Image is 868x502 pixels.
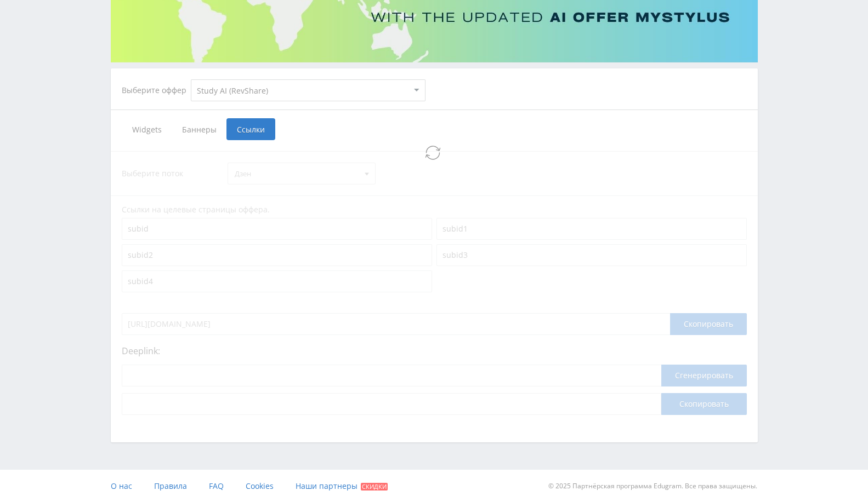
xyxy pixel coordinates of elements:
[209,481,224,491] span: FAQ
[122,86,191,95] div: Выберите оффер
[246,481,274,491] span: Cookies
[122,118,172,140] span: Widgets
[154,481,187,491] span: Правила
[361,483,388,491] span: Скидки
[296,481,358,491] span: Наши партнеры
[111,481,132,491] span: О нас
[226,118,275,140] span: Ссылки
[172,118,226,140] span: Баннеры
